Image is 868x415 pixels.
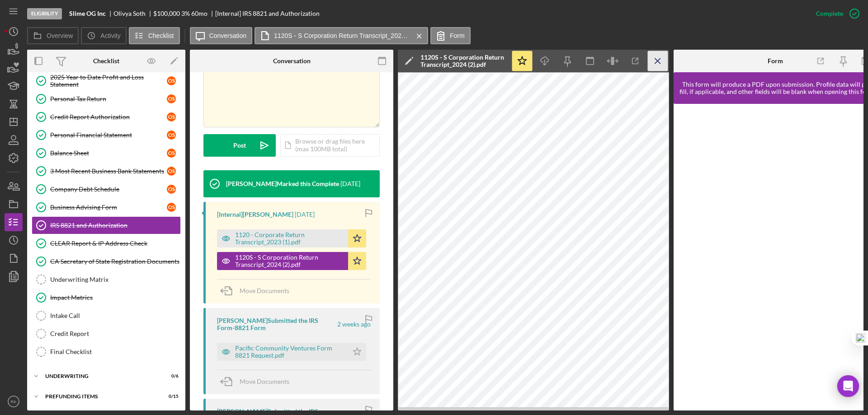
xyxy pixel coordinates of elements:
[32,162,181,180] a: 3 Most Recent Business Bank StatementsOS
[113,10,153,17] div: Olivya Soth
[167,185,176,194] div: O S
[32,252,181,270] a: CA Secretary of State Registration Documents
[153,9,180,17] span: $100,000
[167,131,176,140] div: O S
[50,204,167,211] div: Business Advising Form
[209,32,247,39] label: Conversation
[50,294,180,301] div: Impact Metrics
[190,27,253,44] button: Conversation
[81,27,126,44] button: Activity
[240,287,289,294] span: Move Documents
[807,5,863,23] button: Complete
[129,27,180,44] button: Checklist
[32,307,181,325] a: Intake Call
[50,276,180,283] div: Underwriting Matrix
[420,54,506,68] div: 1120S - S Corporation Return Transcript_2024 (2).pdf
[69,10,106,17] b: Slime OG Inc
[837,375,859,397] div: Open Intercom Messenger
[50,95,167,103] div: Personal Tax Return
[167,76,176,85] div: O S
[167,167,176,176] div: O S
[100,32,120,39] label: Activity
[856,333,865,343] img: one_i.png
[93,57,119,65] div: Checklist
[32,108,181,126] a: Credit Report AuthorizationOS
[235,254,344,268] div: 1120S - S Corporation Return Transcript_2024 (2).pdf
[32,72,181,90] a: 2025 Year to Date Profit and Loss StatementOS
[32,270,181,289] a: Underwriting Matrix
[255,27,428,44] button: 1120S - S Corporation Return Transcript_2024 (2).pdf
[340,180,360,187] time: 2025-09-15 23:07
[235,345,344,359] div: Pacific Community Ventures Form 8821 Request.pdf
[240,378,289,385] span: Move Documents
[50,186,167,193] div: Company Debt Schedule
[45,394,156,399] div: Prefunding Items
[32,289,181,307] a: Impact Metrics
[50,222,180,229] div: IRS 8821 and Authorization
[32,90,181,108] a: Personal Tax ReturnOS
[162,394,179,399] div: 0 / 15
[450,32,465,39] label: Form
[27,8,62,19] div: Eligibility
[217,211,293,218] div: [Internal] [PERSON_NAME]
[50,149,167,157] div: Balance Sheet
[32,126,181,144] a: Personal Financial StatementOS
[203,134,276,157] button: Post
[274,32,410,39] label: 1120S - S Corporation Return Transcript_2024 (2).pdf
[167,94,176,103] div: O S
[295,211,315,218] time: 2025-09-15 23:07
[191,10,208,17] div: 60 mo
[273,57,311,65] div: Conversation
[50,348,180,355] div: Final Checklist
[32,216,181,234] a: IRS 8821 and Authorization
[5,392,23,410] button: RK
[217,280,298,302] button: Move Documents
[167,149,176,158] div: O S
[50,312,180,319] div: Intake Call
[233,134,246,157] div: Post
[32,343,181,361] a: Final Checklist
[167,112,176,121] div: O S
[181,10,190,17] div: 3 %
[27,27,79,44] button: Overview
[50,131,167,139] div: Personal Financial Statement
[47,32,73,39] label: Overview
[337,321,371,328] time: 2025-09-09 21:04
[32,325,181,343] a: Credit Report
[816,5,843,23] div: Complete
[167,203,176,212] div: O S
[32,234,181,252] a: CLEAR Report & IP Address Check
[215,10,320,17] div: [Internal] IRS 8821 and Authorization
[217,343,366,361] button: Pacific Community Ventures Form 8821 Request.pdf
[32,180,181,198] a: Company Debt ScheduleOS
[217,229,366,247] button: 1120 - Corporate Return Transcript_2023 (1).pdf
[50,113,167,121] div: Credit Report Authorization
[10,399,17,404] text: RK
[32,198,181,216] a: Business Advising FormOS
[148,32,174,39] label: Checklist
[235,231,344,246] div: 1120 - Corporate Return Transcript_2023 (1).pdf
[768,57,783,65] div: Form
[217,370,298,393] button: Move Documents
[430,27,471,44] button: Form
[50,74,167,88] div: 2025 Year to Date Profit and Loss Statement
[50,258,180,265] div: CA Secretary of State Registration Documents
[50,330,180,337] div: Credit Report
[217,317,336,331] div: [PERSON_NAME] Submitted the IRS Form-8821 Form
[226,180,339,187] div: [PERSON_NAME] Marked this Complete
[45,373,156,379] div: Underwriting
[162,373,179,379] div: 0 / 6
[50,168,167,175] div: 3 Most Recent Business Bank Statements
[32,144,181,162] a: Balance SheetOS
[217,252,366,270] button: 1120S - S Corporation Return Transcript_2024 (2).pdf
[50,240,180,247] div: CLEAR Report & IP Address Check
